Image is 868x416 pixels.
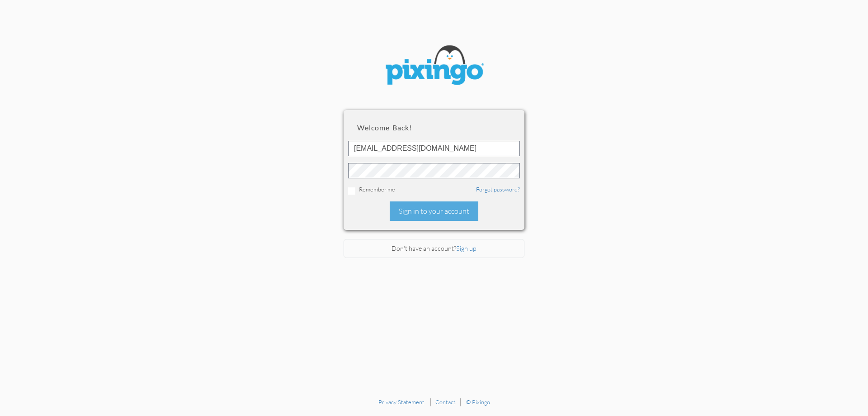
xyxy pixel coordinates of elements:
div: Don't have an account? [344,239,524,258]
a: Forgot password? [476,186,520,193]
a: Contact [435,398,456,406]
div: Sign in to your account [390,201,478,221]
img: pixingo logo [380,41,488,92]
div: Remember me [348,185,520,195]
h2: Welcome back! [357,124,511,132]
a: © Pixingo [466,398,490,406]
a: Privacy Statement [378,398,425,406]
a: Sign up [456,244,476,252]
input: ID or Email [348,141,520,156]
